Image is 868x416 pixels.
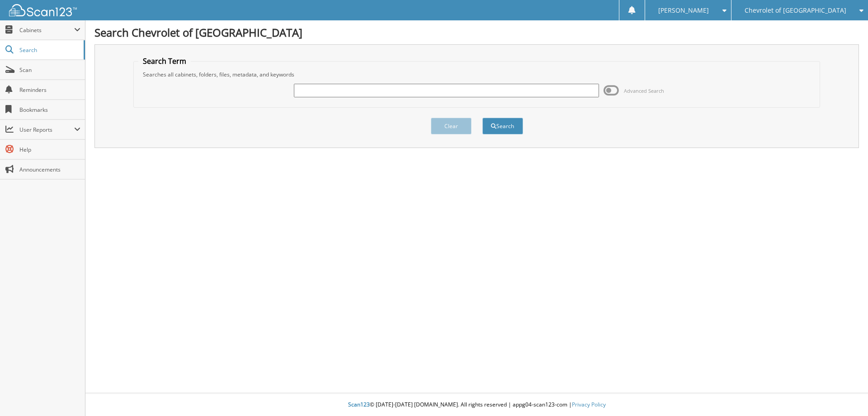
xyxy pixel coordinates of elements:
[19,126,74,134] span: User Reports
[19,166,80,173] span: Announcements
[19,106,80,114] span: Bookmarks
[624,87,664,94] span: Advanced Search
[138,56,191,66] legend: Search Term
[94,25,859,40] h1: Search Chevrolet of [GEOGRAPHIC_DATA]
[823,373,868,416] iframe: Chat Widget
[348,401,370,408] span: Scan123
[482,118,523,134] button: Search
[9,4,77,16] img: scan123-logo-white.svg
[745,8,846,13] span: Chevrolet of [GEOGRAPHIC_DATA]
[19,26,74,34] span: Cabinets
[19,86,80,94] span: Reminders
[19,66,80,74] span: Scan
[19,146,80,153] span: Help
[431,118,472,134] button: Clear
[658,8,709,13] span: [PERSON_NAME]
[138,71,816,78] div: Searches all cabinets, folders, files, metadata, and keywords
[19,46,79,54] span: Search
[85,394,868,416] div: © [DATE]-[DATE] [DOMAIN_NAME]. All rights reserved | appg04-scan123-com |
[572,401,606,408] a: Privacy Policy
